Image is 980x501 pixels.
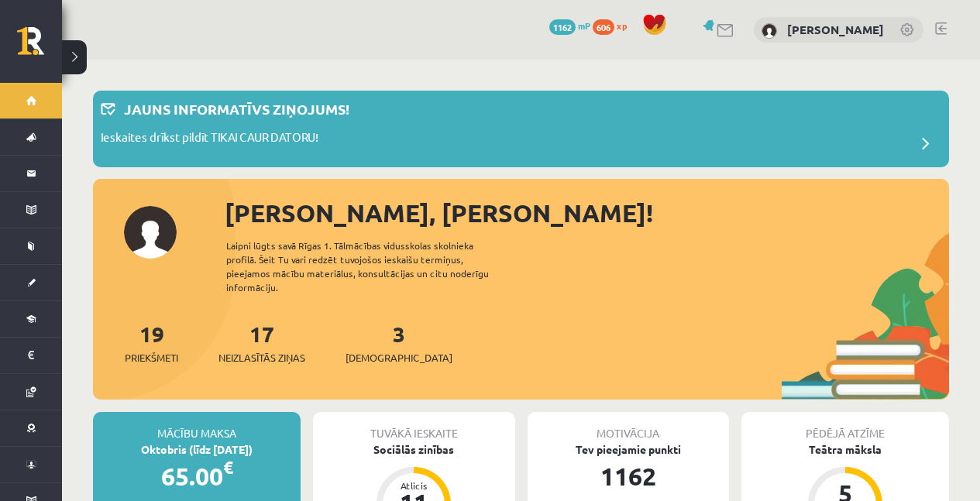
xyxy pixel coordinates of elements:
img: Daniela Estere Smoroģina [762,23,777,39]
div: Atlicis [390,481,437,490]
a: Jauns informatīvs ziņojums! Ieskaites drīkst pildīt TIKAI CAUR DATORU! [101,98,941,160]
span: 606 [593,19,614,35]
span: 1162 [549,19,576,35]
div: [PERSON_NAME], [PERSON_NAME]! [225,194,949,232]
span: [DEMOGRAPHIC_DATA] [346,350,452,365]
div: Laipni lūgts savā Rīgas 1. Tālmācības vidusskolas skolnieka profilā. Šeit Tu vari redzēt tuvojošo... [226,238,516,294]
span: € [223,456,233,479]
div: 65.00 [93,458,301,495]
div: Motivācija [528,412,729,441]
div: Oktobris (līdz [DATE]) [93,441,301,458]
p: Ieskaites drīkst pildīt TIKAI CAUR DATORU! [101,129,318,150]
div: Sociālās zinības [313,441,514,458]
div: Tev pieejamie punkti [528,441,729,458]
span: xp [617,19,627,32]
p: Jauns informatīvs ziņojums! [124,98,349,119]
a: 1162 mP [549,19,590,32]
a: 606 xp [593,19,634,32]
div: Pēdējā atzīme [741,412,949,441]
div: 1162 [528,458,729,495]
span: Priekšmeti [125,350,178,365]
a: 19Priekšmeti [125,320,178,365]
a: 17Neizlasītās ziņas [218,320,305,365]
div: Tuvākā ieskaite [313,412,514,441]
div: Mācību maksa [93,412,301,441]
a: 3[DEMOGRAPHIC_DATA] [346,320,452,365]
div: Teātra māksla [741,441,949,458]
a: Rīgas 1. Tālmācības vidusskola [17,27,62,66]
span: Neizlasītās ziņas [218,350,305,365]
a: [PERSON_NAME] [787,22,884,37]
span: mP [578,19,590,32]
